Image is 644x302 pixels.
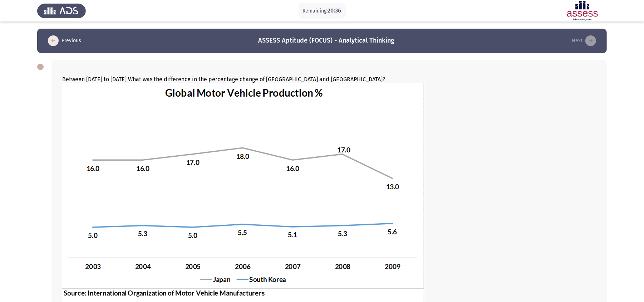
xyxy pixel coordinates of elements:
span: Between [DATE] to [DATE] What was the difference in the percentage change of [GEOGRAPHIC_DATA] an... [62,76,385,83]
img: Assessment logo of ASSESS Focus 4 Module Assessment (EN/AR) (Advanced - IB) [558,1,607,21]
button: load previous page [46,35,83,47]
span: 20:36 [328,7,341,14]
h3: ASSESS Aptitude (FOCUS) - Analytical Thinking [259,36,395,45]
button: load next page [570,35,598,47]
p: Remaining: [303,6,341,15]
img: Assess Talent Management logo [37,1,86,21]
